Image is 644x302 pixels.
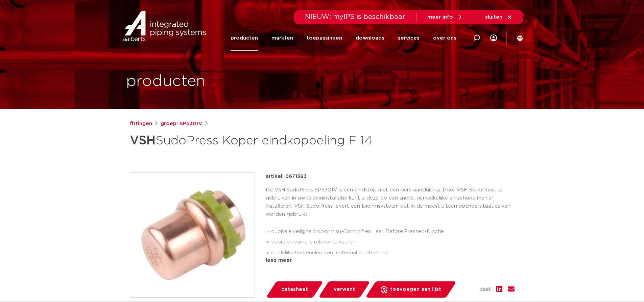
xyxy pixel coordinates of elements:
a: groep: SP5301V [161,120,202,128]
a: over ons [433,25,456,51]
a: datasheet [266,281,323,298]
span: verwant [334,284,355,295]
img: Product Image for VSH SudoPress Koper eindkoppeling F 14 [130,173,255,297]
li: dubbele veiligheid door Visu-Control® en Leak Before Pressed-functie [271,226,515,237]
p: artikel: 6671383 [266,172,307,181]
a: services [398,25,420,51]
h1: SudoPress Koper eindkoppeling F 14 [130,131,384,151]
a: toepassingen [307,25,342,51]
a: verwant [318,281,370,298]
div: lees meer [266,256,515,264]
span: sluiten [485,15,502,20]
a: meer info [427,14,463,20]
a: fittingen [130,120,152,128]
h1: producten [126,71,206,92]
nav: Menu [231,25,456,51]
span: deel: [479,285,491,294]
span: toevoegen aan lijst [390,284,441,295]
span: NIEUW: myIPS is beschikbaar [305,14,405,20]
p: De VSH SudoPress SP5301V is een eindstop met een pers aansluiting. Door VSH SudoPress te gebruike... [266,186,515,218]
a: markten [271,25,293,51]
a: producten [231,25,258,51]
strong: VSH [130,135,156,147]
span: meer info [427,15,453,20]
a: downloads [356,25,384,51]
li: voorzien van alle relevante keuren [271,237,515,248]
div: my IPS [490,30,497,45]
span: datasheet [281,284,308,295]
a: sluiten [485,14,512,20]
li: duidelijke herkenning van materiaal en afmeting [271,248,515,258]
